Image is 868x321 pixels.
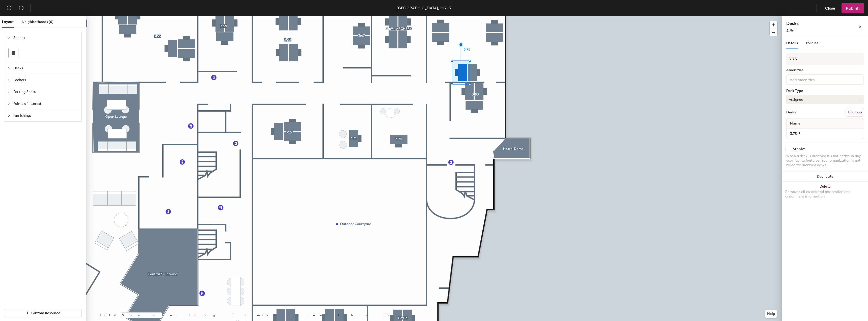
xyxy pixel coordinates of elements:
[396,5,451,11] div: [GEOGRAPHIC_DATA], HQ, 3
[765,310,777,318] button: Help
[786,110,796,114] div: Desks
[786,28,796,33] span: 3.75-F
[846,108,864,117] button: Ungroup
[13,86,78,98] span: Parking Spots
[846,6,860,11] span: Publish
[858,26,862,29] span: close
[821,3,839,13] button: Close
[782,182,868,204] button: DeleteRemoves all associated reservation and assignment information
[4,309,82,317] button: Custom Resource
[7,5,12,10] span: undo
[788,130,863,137] input: Unnamed desk
[13,110,78,121] span: Furnishings
[7,114,10,117] span: collapsed
[786,68,864,72] div: Amenities
[7,102,10,105] span: collapsed
[825,6,835,11] span: Close
[842,3,864,13] button: Publish
[786,41,798,45] span: Details
[13,98,78,110] span: Points of Interest
[786,95,864,104] button: Assigned
[2,20,14,24] span: Layout
[782,171,868,182] button: Duplicate
[789,76,834,82] input: Add amenities
[786,89,864,93] div: Desk Type
[785,190,865,199] div: Removes all associated reservation and assignment information
[793,147,806,151] div: Archive
[7,90,10,93] span: collapsed
[7,79,10,82] span: collapsed
[7,36,10,39] span: expanded
[788,119,803,128] span: Name
[13,62,78,74] span: Desks
[16,3,26,13] button: Redo (⌘ + ⇧ + Z)
[31,311,60,315] span: Custom Resource
[806,41,818,45] span: Policies
[13,74,78,86] span: Lockers
[786,20,842,27] h4: Desks
[786,154,864,167] div: When a desk is archived it's not active in any user-facing features. Your organization is not bil...
[22,20,53,24] span: Neighborhoods (0)
[13,32,78,44] span: Spaces
[4,3,14,13] button: Undo (⌘ + Z)
[7,67,10,70] span: collapsed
